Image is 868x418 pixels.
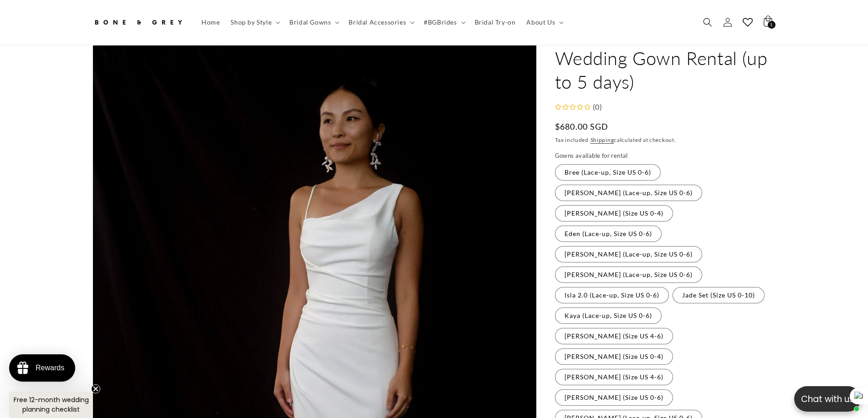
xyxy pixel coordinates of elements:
a: Write a review [61,52,101,59]
legend: Gowns available for rental [555,151,629,161]
label: [PERSON_NAME] (Lace-up, Size US 0-6) [555,267,702,283]
span: Bridal Gowns [289,18,331,26]
span: Shop by Style [231,18,272,26]
summary: #BGBrides [418,13,469,32]
span: Bridal Try-on [475,18,516,26]
label: Jade Set (Size US 0-10) [673,287,765,303]
div: (0) [591,101,602,114]
a: Bridal Try-on [469,13,521,32]
div: Rewards [36,364,64,372]
button: Open chatbox [794,386,861,412]
a: Shipping [591,136,614,143]
span: Home [201,18,220,26]
span: About Us [526,18,555,26]
div: Tax included. calculated at checkout. [555,136,776,145]
summary: Shop by Style [225,13,284,32]
summary: Bridal Accessories [343,13,418,32]
span: Bridal Accessories [349,18,406,26]
label: [PERSON_NAME] (Size US 4-6) [555,369,673,385]
label: [PERSON_NAME] (Size US 0-6) [555,389,673,406]
button: Write a review [623,14,683,29]
span: #BGBrides [424,18,457,26]
summary: Search [698,13,718,33]
label: [PERSON_NAME] (Size US 0-4) [555,205,673,222]
div: Free 12-month wedding planning checklistClose teaser [9,392,93,418]
span: 1 [770,21,773,29]
label: Bree (Lace-up, Size US 0-6) [555,164,661,181]
label: Isla 2.0 (Lace-up, Size US 0-6) [555,287,669,303]
span: Free 12-month wedding planning checklist [14,395,89,414]
h1: Wedding Gown Rental (up to 5 days) [555,46,776,94]
summary: Bridal Gowns [284,13,343,32]
a: Home [196,13,225,32]
label: [PERSON_NAME] (Size US 0-4) [555,348,673,365]
p: Chat with us [794,393,861,406]
a: Bone and Grey Bridal [89,9,187,36]
label: [PERSON_NAME] (Size US 4-6) [555,328,673,344]
img: Bone and Grey Bridal [92,13,184,33]
summary: About Us [521,13,567,32]
button: Close teaser [91,384,100,393]
label: Kaya (Lace-up, Size US 0-6) [555,307,662,324]
span: $680.00 SGD [555,121,609,133]
label: [PERSON_NAME] (Lace-up, Size US 0-6) [555,246,702,262]
label: [PERSON_NAME] (Lace-up, Size US 0-6) [555,185,702,201]
label: Eden (Lace-up, Size US 0-6) [555,226,662,242]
